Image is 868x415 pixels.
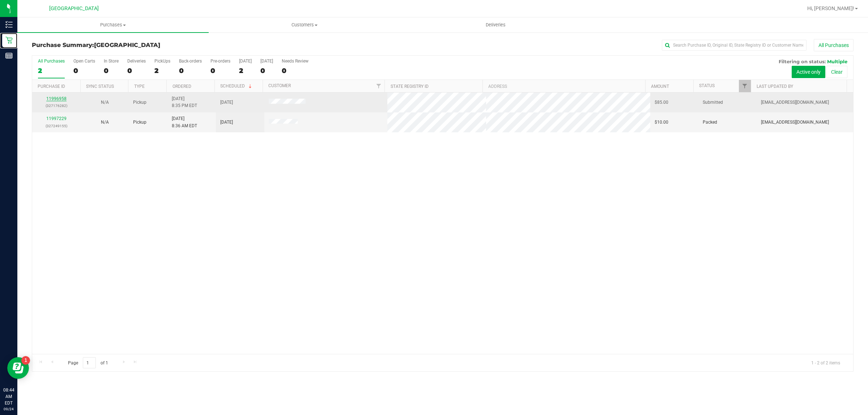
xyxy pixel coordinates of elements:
[807,5,854,11] span: Hi, [PERSON_NAME]!
[761,119,829,126] span: [EMAIL_ADDRESS][DOMAIN_NAME]
[805,357,846,368] span: 1 - 2 of 2 items
[38,67,65,75] div: 2
[761,99,829,106] span: [EMAIL_ADDRESS][DOMAIN_NAME]
[7,357,29,379] iframe: Resource center
[17,22,209,28] span: Purchases
[37,123,76,129] p: (327249155)
[172,95,197,109] span: [DATE] 8:35 PM EDT
[792,66,825,78] button: Active only
[703,119,717,126] span: Packed
[134,84,145,89] a: Type
[5,52,13,59] inline-svg: Reports
[220,84,253,89] a: Scheduled
[260,67,273,75] div: 0
[83,357,96,368] input: 1
[62,357,114,368] span: Page of 1
[5,21,13,28] inline-svg: Inventory
[127,67,146,75] div: 0
[5,37,13,44] inline-svg: Retail
[239,67,252,75] div: 2
[779,59,826,64] span: Filtering on status:
[46,96,67,101] a: 11996958
[101,99,109,106] button: N/A
[476,22,515,28] span: Deliveries
[49,5,99,12] span: [GEOGRAPHIC_DATA]
[173,84,191,89] a: Ordered
[17,17,209,33] a: Purchases
[826,66,847,78] button: Clear
[703,99,723,106] span: Submitted
[73,67,95,75] div: 0
[373,80,384,92] a: Filter
[46,116,67,121] a: 11997229
[94,42,160,48] span: [GEOGRAPHIC_DATA]
[73,59,95,64] div: Open Carts
[239,59,252,64] div: [DATE]
[154,59,170,64] div: PickUps
[282,59,309,64] div: Needs Review
[101,100,109,105] span: Not Applicable
[101,120,109,125] span: Not Applicable
[651,84,669,89] a: Amount
[739,80,751,92] a: Filter
[101,119,109,126] button: N/A
[38,84,65,89] a: Purchase ID
[400,17,591,33] a: Deliveries
[210,59,230,64] div: Pre-orders
[209,22,400,28] span: Customers
[21,356,30,365] iframe: Resource center unread badge
[482,80,645,93] th: Address
[210,67,230,75] div: 0
[220,119,233,126] span: [DATE]
[37,102,76,109] p: (327176282)
[699,83,715,88] a: Status
[127,59,146,64] div: Deliveries
[154,67,170,75] div: 2
[133,119,146,126] span: Pickup
[179,67,202,75] div: 0
[133,99,146,106] span: Pickup
[282,67,309,75] div: 0
[655,119,668,126] span: $10.00
[827,59,847,64] span: Multiple
[814,39,854,51] button: All Purchases
[179,59,202,64] div: Back-orders
[391,84,429,89] a: State Registry ID
[209,17,400,33] a: Customers
[757,84,793,89] a: Last Updated By
[104,67,119,75] div: 0
[260,59,273,64] div: [DATE]
[38,59,65,64] div: All Purchases
[655,99,668,106] span: $85.00
[104,59,119,64] div: In Store
[3,406,14,412] p: 09/24
[220,99,233,106] span: [DATE]
[172,115,197,129] span: [DATE] 8:36 AM EDT
[662,40,807,51] input: Search Purchase ID, Original ID, State Registry ID or Customer Name...
[32,42,306,48] h3: Purchase Summary:
[268,83,291,88] a: Customer
[86,84,114,89] a: Sync Status
[3,387,14,406] p: 08:44 AM EDT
